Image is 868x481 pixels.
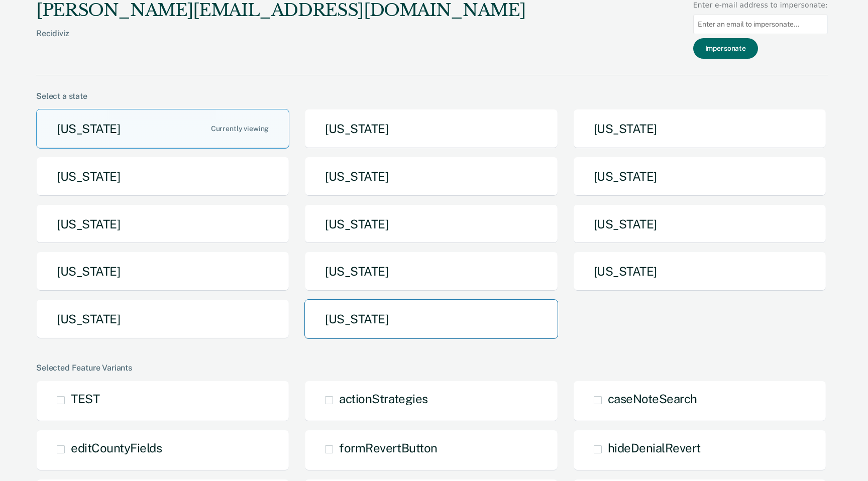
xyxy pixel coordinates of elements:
button: [US_STATE] [36,109,289,149]
button: [US_STATE] [304,252,558,291]
button: [US_STATE] [304,157,558,196]
button: [US_STATE] [304,299,558,339]
span: hideDenialRevert [608,441,701,455]
span: formRevertButton [339,441,437,455]
button: Impersonate [693,38,758,59]
button: [US_STATE] [573,109,826,149]
span: actionStrategies [339,392,427,406]
button: [US_STATE] [304,109,558,149]
span: TEST [71,392,99,406]
button: [US_STATE] [573,157,826,196]
button: [US_STATE] [304,204,558,244]
input: Enter an email to impersonate... [693,15,828,34]
div: Select a state [36,91,828,101]
button: [US_STATE] [36,157,289,196]
div: Selected Feature Variants [36,363,828,373]
button: [US_STATE] [36,252,289,291]
button: [US_STATE] [573,252,826,291]
button: [US_STATE] [36,299,289,339]
span: caseNoteSearch [608,392,697,406]
button: [US_STATE] [573,204,826,244]
button: [US_STATE] [36,204,289,244]
span: editCountyFields [71,441,162,455]
div: Recidiviz [36,29,525,54]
